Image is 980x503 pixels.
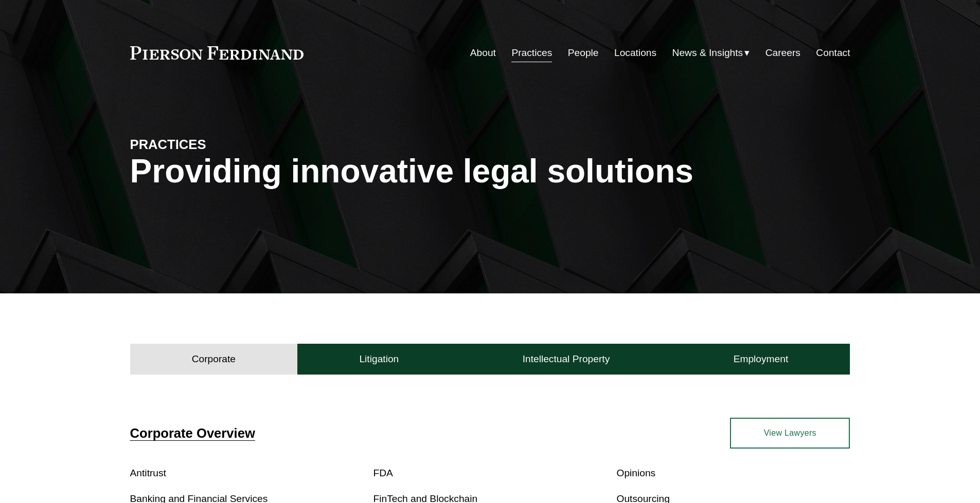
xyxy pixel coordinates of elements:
h1: Providing innovative legal solutions [130,153,850,190]
a: About [470,43,496,63]
h4: Corporate [192,353,236,365]
h4: Intellectual Property [523,353,610,365]
a: folder dropdown [672,43,750,63]
h4: Employment [734,353,789,365]
a: Opinions [616,468,655,478]
a: Careers [765,43,800,63]
a: Contact [816,43,850,63]
a: People [568,43,599,63]
a: FDA [373,468,393,478]
a: Locations [614,43,656,63]
h4: PRACTICES [130,136,310,153]
a: View Lawyers [730,418,850,449]
a: Antitrust [130,468,166,478]
h4: Litigation [359,353,399,365]
a: Practices [511,43,552,63]
a: Corporate Overview [130,426,255,440]
span: News & Insights [672,44,743,62]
